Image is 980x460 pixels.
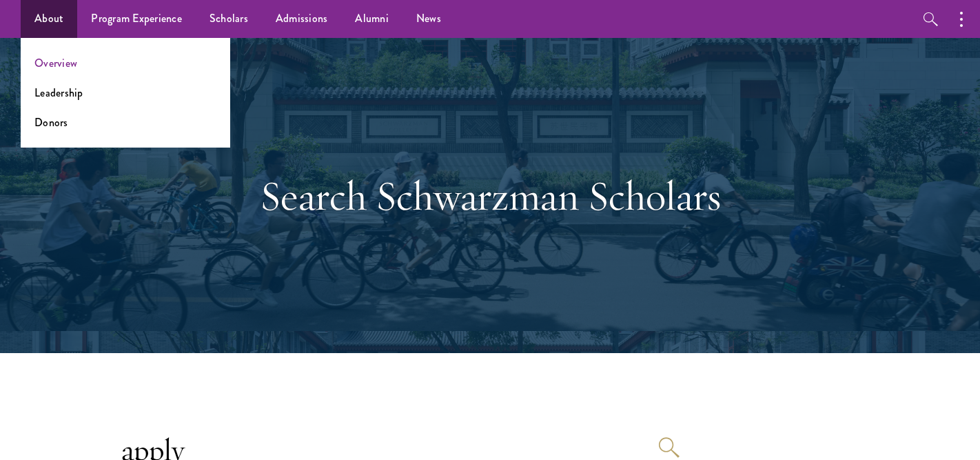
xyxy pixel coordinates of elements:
[34,55,77,71] a: Overview
[34,114,68,130] a: Donors
[34,85,83,101] a: Leadership
[252,171,728,221] h1: Search Schwarzman Scholars
[659,437,680,458] button: Search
